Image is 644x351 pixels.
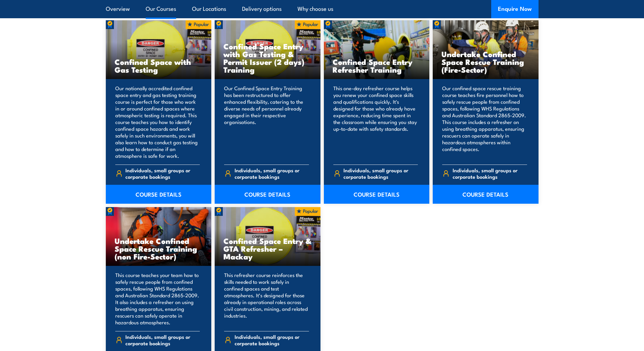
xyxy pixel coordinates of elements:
[115,272,200,326] p: This course teaches your team how to safely rescue people from confined spaces, following WHS Reg...
[333,58,421,73] h3: Confined Space Entry Refresher Training
[125,333,200,346] span: Individuals, small groups or corporate bookings
[453,167,527,180] span: Individuals, small groups or corporate bookings
[115,58,203,73] h3: Confined Space with Gas Testing
[125,167,200,180] span: Individuals, small groups or corporate bookings
[223,42,312,73] h3: Confined Space Entry with Gas Testing & Permit Issuer (2 days) Training
[433,185,539,204] a: COURSE DETAILS
[442,85,527,159] p: Our confined space rescue training course teaches fire personnel how to safely rescue people from...
[343,167,418,180] span: Individuals, small groups or corporate bookings
[442,50,530,73] h3: Undertake Confined Space Rescue Training (Fire-Sector)
[115,85,200,159] p: Our nationally accredited confined space entry and gas testing training course is perfect for tho...
[224,272,309,326] p: This refresher course reinforces the skills needed to work safely in confined spaces and test atm...
[115,237,203,260] h3: Undertake Confined Space Rescue Training (non Fire-Sector)
[215,185,320,204] a: COURSE DETAILS
[235,333,309,346] span: Individuals, small groups or corporate bookings
[333,85,418,159] p: This one-day refresher course helps you renew your confined space skills and qualifications quick...
[224,85,309,159] p: Our Confined Space Entry Training has been restructured to offer enhanced flexibility, catering t...
[223,237,312,260] h3: Confined Space Entry & GTA Refresher – Mackay
[106,185,212,204] a: COURSE DETAILS
[324,185,430,204] a: COURSE DETAILS
[235,167,309,180] span: Individuals, small groups or corporate bookings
